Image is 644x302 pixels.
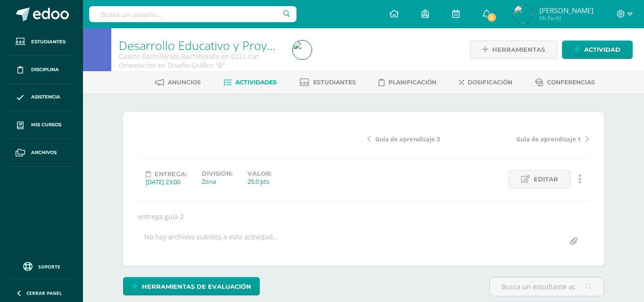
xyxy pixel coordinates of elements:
[144,232,279,251] div: No hay archivos subidos a esta actividad...
[11,260,72,272] a: Soporte
[168,79,201,86] span: Anuncios
[468,79,512,86] span: Dosificación
[142,278,251,295] span: Herramientas de evaluación
[313,79,356,86] span: Estudiantes
[202,170,232,177] label: División:
[516,135,581,143] span: Guia de aprendizaje 1
[492,41,545,58] span: Herramientas
[119,37,333,53] a: Desarrollo Educativo y Proyecto de Vida
[123,277,260,295] a: Herramientas de evaluación
[248,177,272,186] div: 25.0 pts
[89,6,297,22] input: Busca un usuario...
[459,75,512,90] a: Dosificación
[235,79,277,86] span: Actividades
[487,12,497,23] span: 1
[490,278,603,296] input: Busca un estudiante aquí...
[155,75,201,90] a: Anuncios
[375,135,440,143] span: Guía de aprendizaje 3
[146,178,187,186] div: [DATE] 23:00
[379,75,437,90] a: Planificación
[38,263,60,270] span: Soporte
[31,38,66,46] span: Estudiantes
[202,177,232,186] div: Zona
[299,75,356,90] a: Estudiantes
[470,41,557,59] a: Herramientas
[8,28,75,56] a: Estudiantes
[547,79,595,86] span: Conferencias
[119,52,281,70] div: Cuarto Bachillerato Bachillerato en CCLL con Orientación en Diseño Gráfico 'B'
[478,134,589,143] a: Guia de aprendizaje 1
[119,39,281,52] h1: Desarrollo Educativo y Proyecto de Vida
[134,212,593,221] div: entrega guía 2
[8,139,75,167] a: Archivos
[388,79,437,86] span: Planificación
[248,170,272,177] label: Valor:
[539,6,594,15] span: [PERSON_NAME]
[31,121,61,129] span: Mis cursos
[367,134,478,143] a: Guía de aprendizaje 3
[562,41,633,59] a: Actividad
[8,111,75,139] a: Mis cursos
[31,93,60,101] span: Asistencia
[539,14,594,22] span: Mi Perfil
[223,75,277,90] a: Actividades
[31,66,59,73] span: Disciplina
[535,75,595,90] a: Conferencias
[31,149,57,156] span: Archivos
[8,84,75,112] a: Asistencia
[584,41,620,58] span: Actividad
[534,171,558,188] span: Editar
[513,5,532,24] img: 529e95d8c70de02c88ecaef2f0471237.png
[8,56,75,84] a: Disciplina
[155,171,187,178] span: Entrega:
[26,290,62,296] span: Cerrar panel
[293,41,312,59] img: 529e95d8c70de02c88ecaef2f0471237.png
